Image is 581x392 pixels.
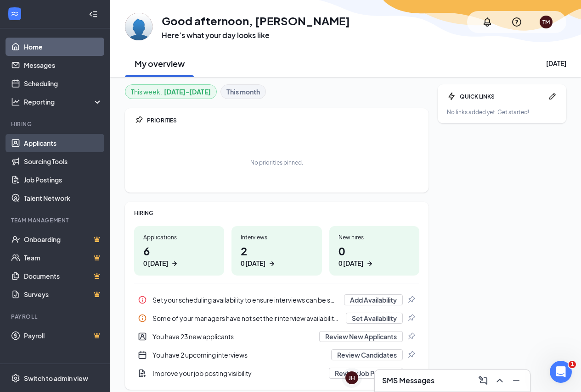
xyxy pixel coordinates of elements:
[24,326,102,345] a: PayrollCrown
[134,209,419,217] div: HIRING
[546,59,566,68] div: [DATE]
[143,259,168,268] div: 0 [DATE]
[152,314,340,323] div: Some of your managers have not set their interview availability yet
[508,373,523,388] button: Minimize
[134,346,419,364] a: CalendarNewYou have 2 upcoming interviewsReview CandidatesPin
[346,313,403,324] button: Set Availability
[24,374,88,383] div: Switch to admin view
[164,87,211,97] b: [DATE] - [DATE]
[134,327,419,346] div: You have 23 new applicants
[511,17,522,28] svg: QuestionInfo
[349,374,355,382] div: JH
[511,375,522,386] svg: Minimize
[152,369,323,378] div: Improve your job posting visibility
[338,259,363,268] div: 0 [DATE]
[267,259,276,268] svg: ArrowRight
[344,294,403,305] button: Add Availability
[11,216,101,224] div: Team Management
[11,313,101,320] div: Payroll
[226,87,260,97] b: This month
[250,159,303,166] div: No priorities pinned.
[406,369,416,378] svg: Pin
[138,350,147,359] svg: CalendarNew
[134,364,419,382] div: Improve your job posting visibility
[24,74,102,93] a: Scheduling
[152,332,314,341] div: You have 23 new applicants
[550,361,572,383] iframe: Intercom live chat
[24,97,103,106] div: Reporting
[134,346,419,364] div: You have 2 upcoming interviews
[569,361,576,368] span: 1
[475,373,490,388] button: ComposeMessage
[494,375,505,386] svg: ChevronUp
[11,374,20,383] svg: Settings
[134,291,419,309] div: Set your scheduling availability to ensure interviews can be set up
[406,332,416,341] svg: Pin
[143,243,215,268] h1: 6
[241,259,265,268] div: 0 [DATE]
[329,368,403,379] button: Review Job Postings
[125,13,152,40] img: Therese Martin
[134,327,419,346] a: UserEntityYou have 23 new applicantsReview New ApplicantsPin
[135,58,185,69] h2: My overview
[331,349,403,360] button: Review Candidates
[170,259,179,268] svg: ArrowRight
[24,171,102,189] a: Job Postings
[138,295,147,304] svg: Info
[162,30,350,40] h3: Here’s what your day looks like
[548,92,557,101] svg: Pen
[11,120,101,128] div: Hiring
[338,243,410,268] h1: 0
[147,116,419,124] div: PRIORITIES
[24,38,102,56] a: Home
[24,285,102,304] a: SurveysCrown
[134,116,143,125] svg: Pin
[231,226,322,276] a: Interviews20 [DATE]ArrowRight
[134,364,419,382] a: DocumentAddImprove your job posting visibilityReview Job PostingsPin
[460,93,544,100] div: QUICK LINKS
[447,92,456,101] svg: Bolt
[24,267,102,285] a: DocumentsCrown
[338,233,410,241] div: New hires
[138,332,147,341] svg: UserEntity
[382,375,434,386] h3: SMS Messages
[143,233,215,241] div: Applications
[152,350,326,359] div: You have 2 upcoming interviews
[329,226,419,276] a: New hires00 [DATE]ArrowRight
[89,10,98,19] svg: Collapse
[162,13,350,28] h1: Good afternoon, [PERSON_NAME]
[134,226,224,276] a: Applications60 [DATE]ArrowRight
[319,331,403,342] button: Review New Applicants
[24,248,102,267] a: TeamCrown
[542,18,550,26] div: TM
[447,108,557,116] div: No links added yet. Get started!
[24,189,102,207] a: Talent Network
[11,97,20,106] svg: Analysis
[406,350,416,359] svg: Pin
[406,314,416,323] svg: Pin
[134,309,419,327] a: InfoSome of your managers have not set their interview availability yetSet AvailabilityPin
[241,243,312,268] h1: 2
[406,295,416,304] svg: Pin
[24,134,102,152] a: Applicants
[134,291,419,309] a: InfoSet your scheduling availability to ensure interviews can be set upAdd AvailabilityPin
[138,369,147,378] svg: DocumentAdd
[131,87,211,97] div: This week :
[482,17,493,28] svg: Notifications
[24,230,102,248] a: OnboardingCrown
[491,373,506,388] button: ChevronUp
[24,152,102,171] a: Sourcing Tools
[24,56,102,74] a: Messages
[478,375,489,386] svg: ComposeMessage
[134,309,419,327] div: Some of your managers have not set their interview availability yet
[10,9,19,18] svg: WorkstreamLogo
[241,233,312,241] div: Interviews
[365,259,374,268] svg: ArrowRight
[138,314,147,323] svg: Info
[152,295,338,304] div: Set your scheduling availability to ensure interviews can be set up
